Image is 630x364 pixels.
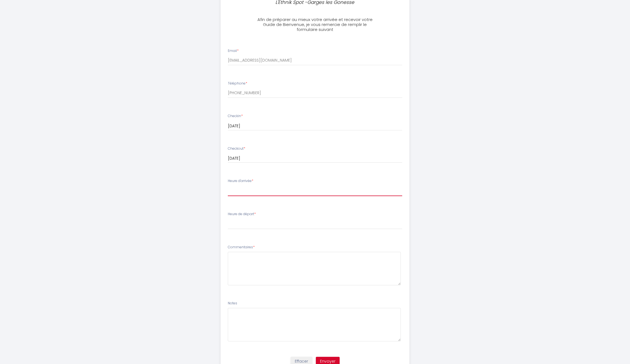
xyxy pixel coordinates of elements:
[228,178,253,184] label: Heure d'arrivée
[253,17,376,32] h3: Afin de préparer au mieux votre arrivée et recevoir votre Guide de Bienvenue, je vous remercie de...
[228,301,237,306] label: Notes
[228,114,243,119] label: Checkin
[228,245,255,250] label: Commentaires
[228,146,245,151] label: Checkout
[228,81,247,86] label: Téléphone
[228,48,239,54] label: Email
[228,212,256,217] label: Heure de départ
